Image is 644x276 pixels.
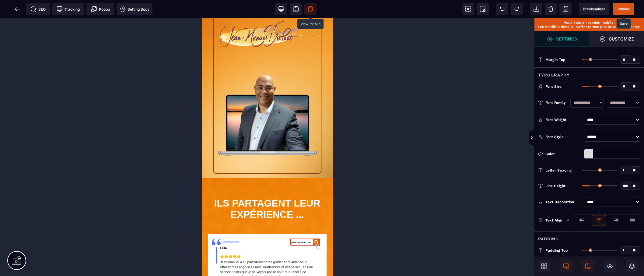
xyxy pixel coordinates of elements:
span: SEO [30,6,46,12]
span: Previsualiser [583,7,605,11]
span: Setting Body [120,6,149,12]
img: loading [566,219,569,222]
div: Font Family [545,100,567,106]
span: Font Size [545,84,562,89]
p: Vous êtes en version mobile. [537,20,641,25]
div: Padding [534,231,644,242]
span: Preview [579,3,609,15]
div: Font Style [545,134,582,140]
div: Typography [534,67,644,79]
span: Open Layers [626,260,638,272]
span: Letter Spacing [545,168,572,173]
span: Mobile Only [582,260,594,272]
strong: Customize [609,37,634,41]
img: 5fa2351400c3cb7dadc5eb8f249cf6c9_6851e10a6b481_Copie_de_Mockup_Page_d_optin-3-removebg-preview_(1... [15,51,116,142]
h1: ILS PARTAGENT LEUR EXPÉRIENCE ... [3,176,128,205]
div: Text Decoration [545,199,582,205]
span: View components [462,3,474,15]
span: Publier [618,7,630,11]
span: Hide/Show Block [604,260,616,272]
span: Popup [91,6,110,12]
strong: Settings [556,37,577,41]
span: Open Style Manager [589,31,644,47]
div: Font Weight [545,117,582,123]
span: Desktop Only [560,260,572,272]
span: Padding Top [545,248,568,253]
span: Screenshot [477,3,489,15]
p: Les modifications ici n’affecterons pas la version desktop [537,25,641,29]
span: Open Blocks [538,260,550,272]
p: Text Align [538,217,563,223]
span: Settings [534,31,589,47]
span: Margin Top [545,57,565,62]
div: Color [545,151,582,157]
span: Line Height [545,183,565,188]
span: Tracking [57,6,80,12]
